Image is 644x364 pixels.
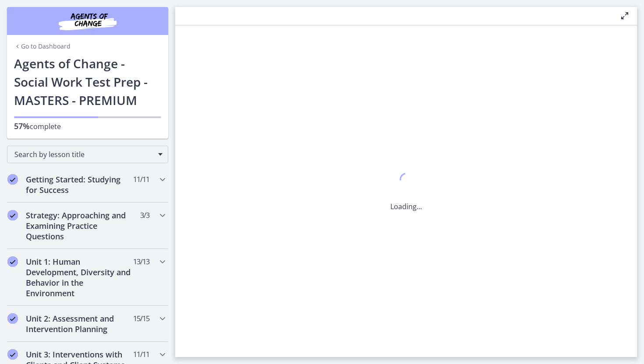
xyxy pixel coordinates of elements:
[133,313,149,324] span: 15 / 15
[390,171,422,191] div: 1
[390,201,422,212] p: Loading...
[26,210,133,241] h2: Strategy: Approaching and Examining Practice Questions
[133,256,149,267] span: 13 / 13
[7,256,18,267] i: Completed
[7,313,18,324] i: Completed
[14,150,154,159] span: Search by lesson title
[7,174,18,185] i: Completed
[7,146,168,163] div: Search by lesson title
[26,174,133,195] h2: Getting Started: Studying for Success
[14,42,71,51] a: Go to Dashboard
[14,121,161,132] p: complete
[35,10,140,31] img: Agents of Change
[133,174,149,185] span: 11 / 11
[133,349,149,360] span: 11 / 11
[7,210,18,220] i: Completed
[26,313,133,334] h2: Unit 2: Assessment and Intervention Planning
[26,256,133,298] h2: Unit 1: Human Development, Diversity and Behavior in the Environment
[14,54,161,109] h1: Agents of Change - Social Work Test Prep - MASTERS - PREMIUM
[7,349,18,360] i: Completed
[140,210,149,220] span: 3 / 3
[14,121,30,131] span: 57%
